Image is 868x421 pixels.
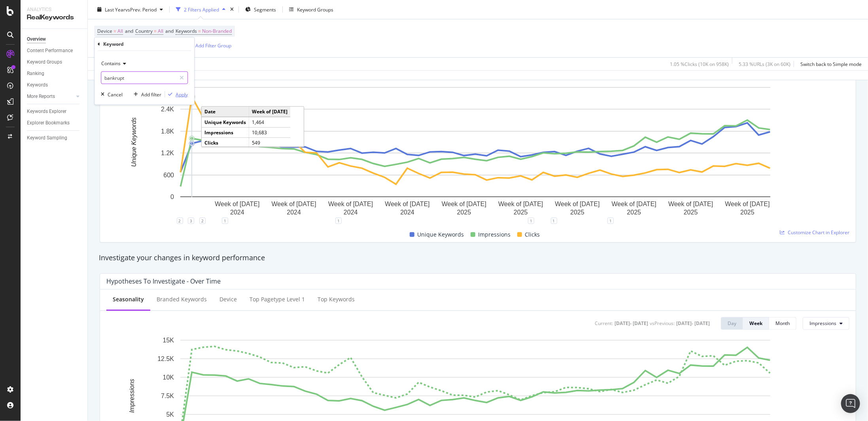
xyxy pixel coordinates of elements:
[344,209,358,216] text: 2024
[670,60,729,67] div: 1.05 % Clicks ( 10K on 958K )
[229,6,235,13] div: times
[780,229,849,236] a: Customize Chart in Explorer
[163,172,174,179] text: 600
[106,83,844,221] svg: A chart.
[650,320,675,327] div: vs Previous :
[176,91,188,98] div: Apply
[101,60,121,67] span: Contains
[157,295,207,303] div: Branded Keywords
[27,6,81,13] div: Analytics
[607,218,614,224] div: 1
[841,394,860,413] div: Open Intercom Messenger
[254,6,276,13] span: Segments
[457,209,471,216] text: 2025
[97,28,112,34] span: Device
[27,107,82,116] a: Keywords Explorer
[740,209,755,216] text: 2025
[94,3,166,16] button: Last YearvsPrev. Period
[173,3,229,16] button: 2 Filters Applied
[161,106,174,113] text: 2.4K
[215,201,259,208] text: Week of [DATE]
[769,317,796,330] button: Month
[166,411,174,418] text: 5K
[27,107,66,116] div: Keywords Explorer
[775,320,790,327] div: Month
[98,90,123,98] button: Cancel
[27,81,82,89] a: Keywords
[800,60,862,67] div: Switch back to Simple mode
[154,28,157,34] span: =
[125,6,157,13] span: vs Prev. Period
[27,81,48,89] div: Keywords
[400,209,414,216] text: 2024
[27,58,62,66] div: Keyword Groups
[743,317,769,330] button: Week
[498,201,543,208] text: Week of [DATE]
[117,26,123,37] span: All
[725,201,770,208] text: Week of [DATE]
[27,70,44,78] div: Ranking
[528,218,534,224] div: 1
[749,320,762,327] div: Week
[797,58,862,70] button: Switch back to Simple mode
[27,119,70,127] div: Explorer Bookmarks
[318,295,355,303] div: Top Keywords
[113,295,144,303] div: Seasonality
[525,230,540,239] span: Clicks
[728,320,736,327] div: Day
[161,393,174,399] text: 7.5K
[551,218,557,224] div: 1
[199,218,206,224] div: 2
[27,92,55,101] div: More Reports
[418,230,464,239] span: Unique Keywords
[99,253,857,263] div: Investigate your changes in keyword performance
[27,35,46,43] div: Overview
[27,47,82,55] a: Content Performance
[219,295,237,303] div: Device
[129,379,135,413] text: Impressions
[161,150,174,156] text: 1.2K
[27,13,81,22] div: RealKeywords
[555,201,599,208] text: Week of [DATE]
[272,201,316,208] text: Week of [DATE]
[385,201,430,208] text: Week of [DATE]
[163,337,174,344] text: 15K
[198,28,201,34] span: =
[108,91,123,98] div: Cancel
[595,320,613,327] div: Current:
[627,209,641,216] text: 2025
[478,230,511,239] span: Impressions
[287,209,301,216] text: 2024
[803,317,849,330] button: Impressions
[125,28,133,34] span: and
[27,35,82,43] a: Overview
[165,90,188,98] button: Apply
[242,3,279,16] button: Segments
[184,6,219,13] div: 2 Filters Applied
[130,90,161,98] button: Add filter
[222,218,228,224] div: 1
[328,201,373,208] text: Week of [DATE]
[668,201,713,208] text: Week of [DATE]
[684,209,698,216] text: 2025
[113,28,116,34] span: =
[27,134,82,142] a: Keyword Sampling
[130,117,137,167] text: Unique Keywords
[27,119,82,127] a: Explorer Bookmarks
[165,28,174,34] span: and
[170,194,174,200] text: 0
[788,229,849,236] span: Customize Chart in Explorer
[195,42,231,49] div: Add Filter Group
[297,6,333,13] div: Keyword Groups
[157,355,174,362] text: 12.5K
[612,201,656,208] text: Week of [DATE]
[141,91,161,98] div: Add filter
[230,209,244,216] text: 2024
[676,320,710,327] div: [DATE] - [DATE]
[27,134,67,142] div: Keyword Sampling
[27,92,74,101] a: More Reports
[106,277,221,285] div: Hypotheses to Investigate - Over Time
[177,218,183,224] div: 2
[739,60,790,67] div: 5.33 % URLs ( 3K on 60K )
[158,26,163,37] span: All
